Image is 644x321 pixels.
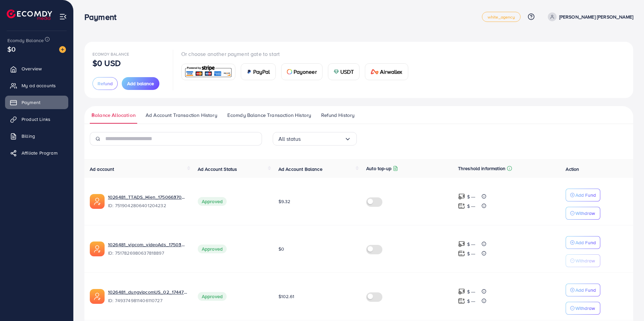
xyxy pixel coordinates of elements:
span: $0 [278,246,284,252]
a: 1026481_TTADS_Hien_1750663705167 [108,194,187,200]
span: Ecomdy Balance [92,51,129,57]
span: Billing [22,133,35,139]
span: Ad Account Balance [278,166,323,172]
p: Add Fund [575,238,596,247]
img: top-up amount [458,202,465,210]
img: logo [7,9,52,20]
span: Overview [22,65,42,72]
img: card [247,69,252,74]
span: Payment [22,99,40,106]
a: cardPayoneer [281,63,323,80]
span: Product Links [22,116,50,123]
img: ic-ads-acc.e4c84228.svg [90,194,105,209]
iframe: Chat [615,291,639,316]
div: <span class='underline'>1026481_TTADS_Hien_1750663705167</span></br>7519042806401204232 [108,194,187,209]
button: Add balance [122,77,159,90]
img: menu [59,13,67,21]
p: $ --- [467,202,476,210]
button: Add Fund [566,189,600,201]
span: All status [278,134,301,144]
a: cardAirwallex [365,63,408,80]
span: Ad Account Status [198,166,237,172]
p: Or choose another payment gate to start [181,50,414,58]
button: Withdraw [566,207,600,220]
p: Withdraw [575,209,595,217]
p: $ --- [467,240,476,248]
a: Affiliate Program [5,146,68,160]
p: $0 USD [92,59,121,67]
a: cardUSDT [328,63,360,80]
img: card [184,65,233,79]
button: Refund [92,77,118,90]
span: USDT [340,68,354,76]
span: Approved [198,245,227,253]
span: $0 [7,44,15,54]
span: ID: 7517826980637818897 [108,250,187,256]
span: Payoneer [294,68,317,76]
button: Add Fund [566,284,600,296]
a: white_agency [482,12,521,22]
span: Airwallex [380,68,402,76]
img: image [59,46,66,53]
span: ID: 7493749811406110727 [108,297,187,304]
img: card [371,69,379,74]
a: 1026481_dungvipcomUS_02_1744774713900 [108,289,187,295]
a: Product Links [5,113,68,126]
a: Overview [5,62,68,75]
p: Add Fund [575,191,596,199]
img: ic-ads-acc.e4c84228.svg [90,242,105,256]
p: Withdraw [575,304,595,312]
p: Threshold information [458,164,505,172]
img: top-up amount [458,297,465,304]
img: card [287,69,292,74]
span: Balance Allocation [91,111,136,119]
span: Approved [198,292,227,301]
p: $ --- [467,193,476,201]
img: top-up amount [458,240,465,248]
div: <span class='underline'>1026481_vipcom_videoAds_1750380509111</span></br>7517826980637818897 [108,241,187,257]
a: Billing [5,129,68,143]
span: $9.32 [278,198,291,205]
span: Add balance [127,80,154,87]
img: top-up amount [458,193,465,200]
span: ID: 7519042806401204232 [108,202,187,209]
a: My ad accounts [5,79,68,92]
div: Search for option [273,132,357,146]
a: Payment [5,96,68,109]
p: Add Fund [575,286,596,294]
a: [PERSON_NAME] [PERSON_NAME] [545,12,633,21]
span: Refund History [321,111,354,119]
img: card [334,69,339,74]
p: Auto top-up [366,164,391,172]
img: top-up amount [458,288,465,295]
p: $ --- [467,250,476,258]
a: card [181,64,235,80]
button: Add Fund [566,236,600,249]
a: 1026481_vipcom_videoAds_1750380509111 [108,241,187,248]
input: Search for option [301,134,344,144]
button: Withdraw [566,254,600,267]
h3: Payment [84,12,122,22]
span: $102.61 [278,293,294,300]
span: Action [566,166,579,172]
p: $ --- [467,297,476,305]
span: Ecomdy Balance [7,37,44,44]
span: Ecomdy Balance Transaction History [227,111,311,119]
a: cardPayPal [241,63,276,80]
button: Withdraw [566,302,600,315]
div: <span class='underline'>1026481_dungvipcomUS_02_1744774713900</span></br>7493749811406110727 [108,289,187,304]
span: PayPal [253,68,270,76]
span: My ad accounts [22,82,56,89]
span: Ad account [90,166,114,172]
span: Affiliate Program [22,150,58,156]
p: [PERSON_NAME] [PERSON_NAME] [559,13,633,21]
span: white_agency [488,15,515,19]
img: top-up amount [458,250,465,257]
img: ic-ads-acc.e4c84228.svg [90,289,105,304]
span: Refund [98,80,113,87]
p: Withdraw [575,257,595,265]
span: Ad Account Transaction History [146,111,217,119]
span: Approved [198,197,227,206]
p: $ --- [467,288,476,296]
